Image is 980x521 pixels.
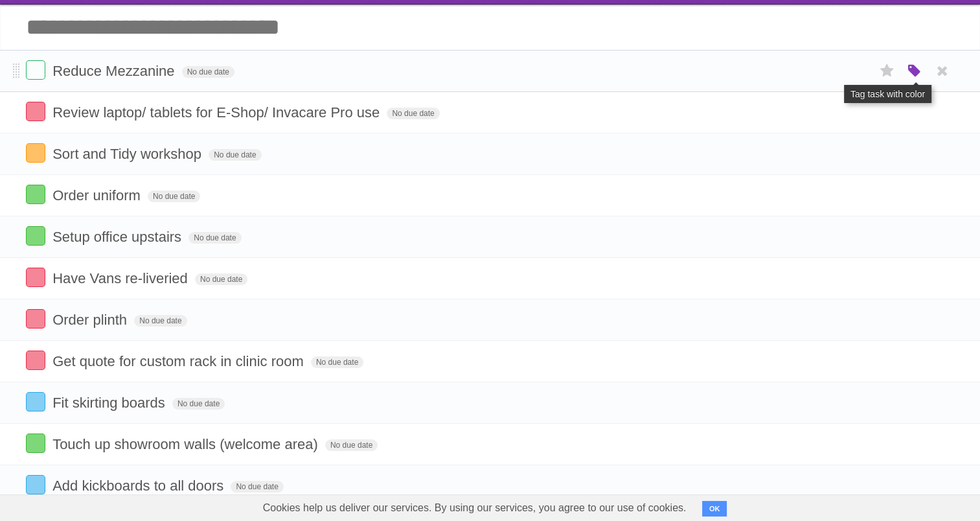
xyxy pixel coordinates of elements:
[52,395,168,411] span: Fit skirting boards
[209,149,261,161] span: No due date
[26,475,45,494] label: Done
[52,270,191,286] span: Have Vans re-liveried
[172,398,225,410] span: No due date
[702,501,727,516] button: OK
[26,434,45,453] label: Done
[26,185,45,204] label: Done
[195,273,247,285] span: No due date
[148,191,200,202] span: No due date
[26,309,45,329] label: Done
[875,60,900,82] label: Star task
[325,439,378,451] span: No due date
[26,392,45,411] label: Done
[26,226,45,246] label: Done
[52,478,227,494] span: Add kickboards to all doors
[52,312,130,328] span: Order plinth
[26,268,45,287] label: Done
[26,102,45,121] label: Done
[52,63,177,79] span: Reduce Mezzanine
[250,495,700,521] span: Cookies help us deliver our services. By using our services, you agree to our use of cookies.
[26,143,45,163] label: Done
[26,60,45,80] label: Done
[26,351,45,370] label: Done
[52,436,321,452] span: Touch up showroom walls (welcome area)
[52,187,144,203] span: Order uniform
[188,232,241,244] span: No due date
[231,481,283,492] span: No due date
[52,353,307,369] span: Get quote for custom rack in clinic room
[134,315,187,327] span: No due date
[52,146,205,162] span: Sort and Tidy workshop
[52,229,185,245] span: Setup office upstairs
[387,108,439,119] span: No due date
[311,356,363,368] span: No due date
[52,104,383,121] span: Review laptop/ tablets for E-Shop/ Invacare Pro use
[182,66,234,78] span: No due date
